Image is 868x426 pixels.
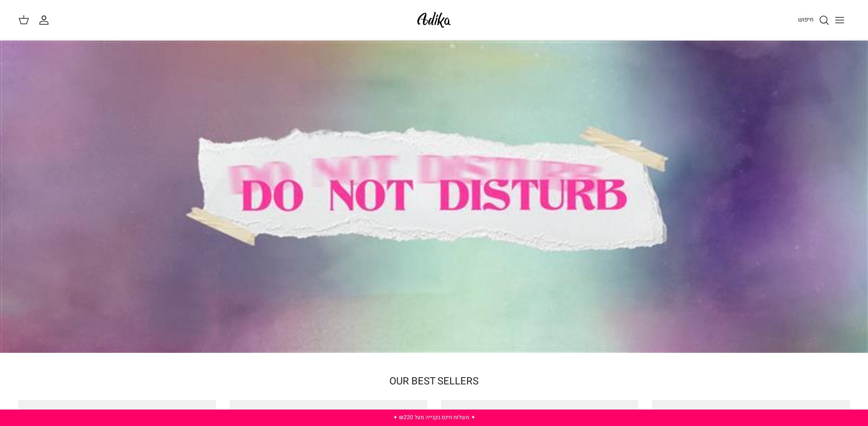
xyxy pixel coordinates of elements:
[798,15,830,26] a: חיפוש
[798,15,814,24] span: חיפוש
[389,374,479,389] a: OUR BEST SELLERS
[38,15,53,26] a: החשבון שלי
[393,413,475,421] a: ✦ משלוח חינם בקנייה מעל ₪220 ✦
[830,10,850,30] button: Toggle menu
[415,9,453,31] img: Adika IL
